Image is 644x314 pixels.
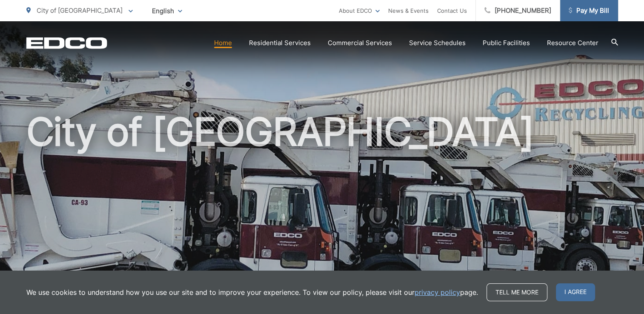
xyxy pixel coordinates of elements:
a: privacy policy [415,287,460,297]
a: Tell me more [487,283,547,301]
span: Pay My Bill [569,6,609,16]
span: City of [GEOGRAPHIC_DATA] [37,6,123,14]
p: We use cookies to understand how you use our site and to improve your experience. To view our pol... [26,287,478,297]
a: Commercial Services [328,38,392,48]
a: About EDCO [339,6,380,16]
a: Contact Us [437,6,467,16]
a: News & Events [388,6,429,16]
a: Residential Services [249,38,311,48]
a: Resource Center [547,38,598,48]
a: Service Schedules [409,38,466,48]
span: I agree [556,283,595,301]
a: Public Facilities [483,38,530,48]
a: EDCD logo. Return to the homepage. [26,37,107,49]
a: Home [214,38,232,48]
span: English [146,3,189,18]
